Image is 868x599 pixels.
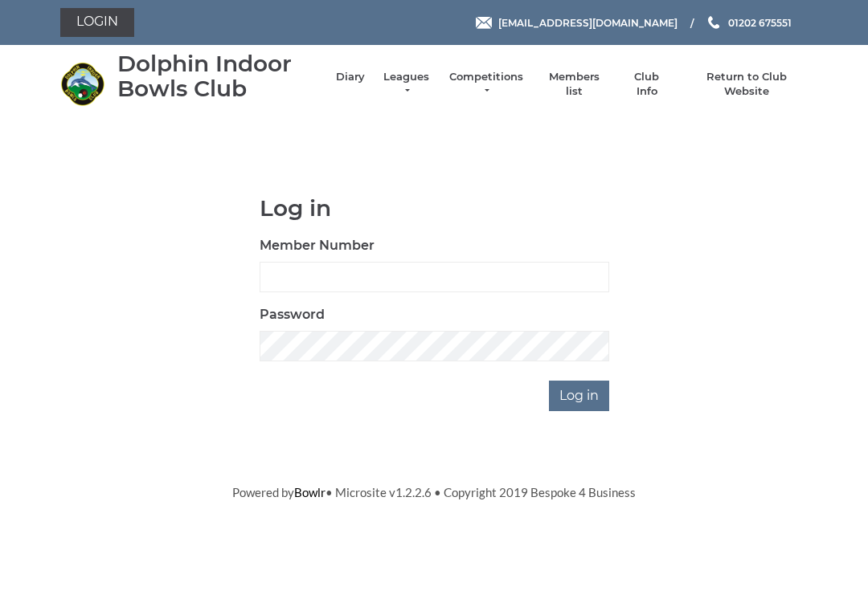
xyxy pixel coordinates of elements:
a: Bowlr [294,485,325,499]
img: Phone us [708,16,719,29]
span: [EMAIL_ADDRESS][DOMAIN_NAME] [498,16,678,28]
a: Email [EMAIL_ADDRESS][DOMAIN_NAME] [476,15,678,31]
span: Powered by • Microsite v1.2.2.6 • Copyright 2019 Bespoke 4 Business [232,485,636,499]
a: Login [60,8,134,37]
label: Member Number [260,236,375,255]
span: 01202 675551 [728,16,792,28]
a: Leagues [381,70,432,99]
img: Dolphin Indoor Bowls Club [60,62,104,106]
img: Email [476,17,492,29]
a: Competitions [448,70,525,99]
a: Members list [540,70,607,99]
label: Password [260,305,325,324]
h1: Log in [260,196,609,221]
a: Diary [336,70,365,84]
input: Log in [549,381,609,411]
a: Club Info [624,70,670,99]
div: Dolphin Indoor Bowls Club [117,51,320,101]
a: Phone us 01202 675551 [706,15,792,31]
a: Return to Club Website [686,70,808,99]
